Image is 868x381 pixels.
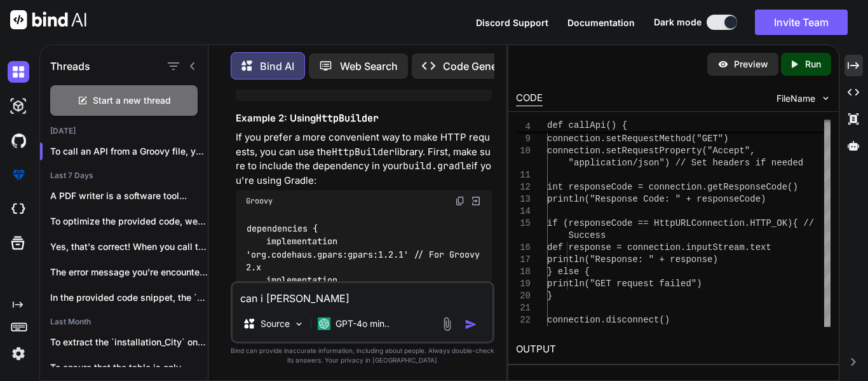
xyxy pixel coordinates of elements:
p: Bind can provide inaccurate information, including about people. Always double-check its answers.... [231,346,494,365]
h2: Last Month [40,317,208,327]
span: } [547,291,552,301]
span: def callApi() { [547,120,627,130]
div: 19 [516,278,531,290]
h3: Example 2: Using [236,111,492,126]
div: 8 [516,121,531,133]
span: Dark mode [654,16,702,29]
p: To call an API from a Groovy file, you c... [50,145,208,158]
img: Pick Models [294,319,304,329]
img: preview [717,59,729,70]
code: HttpBuilder [332,146,395,158]
p: Source [261,317,290,330]
p: To extract the `installation_City` only if it... [50,336,208,349]
span: Documentation [567,17,635,28]
span: println("Response: " + response) [547,254,718,265]
img: Bind AI [10,10,86,29]
button: Invite Team [755,10,848,35]
span: } else { [547,267,590,277]
div: CODE [516,91,543,106]
h1: Threads [50,59,90,74]
div: 15 [516,218,531,230]
span: println("GET request failed") [547,279,702,289]
div: 10 [516,145,531,157]
div: 12 [516,181,531,193]
span: if (responseCode == HttpURLConnection.HTTP_OK) [547,218,792,228]
span: connection.setRequestMethod("GET") [547,134,729,144]
p: GPT-4o min.. [336,317,390,330]
span: int responseCode = connection.getResponseCode( [547,182,792,192]
img: cloudideIcon [8,198,29,220]
h2: OUTPUT [508,335,839,364]
img: darkAi-studio [8,95,29,117]
span: connection.disconnect() [547,315,670,325]
div: 23 [516,326,531,338]
button: Documentation [567,16,635,29]
span: "application/json") // Set headers if needed [569,158,804,168]
img: icon [465,318,477,331]
button: Discord Support [476,16,548,29]
div: 11 [516,169,531,181]
div: 20 [516,290,531,302]
div: 13 [516,193,531,205]
div: 18 [516,266,531,278]
p: To ensure that the table is only... [50,361,208,374]
span: Start a new thread [93,94,171,107]
img: Open in Browser [470,195,482,207]
p: To optimize the provided code, we can... [50,215,208,228]
div: 17 [516,254,531,266]
code: build.gradle [403,160,471,172]
p: A PDF writer is a software tool... [50,190,208,202]
img: darkChat [8,61,29,83]
img: settings [8,343,29,364]
span: println("Response Code: " + responseCode) [547,194,766,204]
div: 22 [516,314,531,326]
span: Discord Support [476,17,548,28]
span: def response = connection.inputStream.text [547,242,771,253]
img: chevron down [820,93,831,104]
code: HttpBuilder [316,112,379,125]
p: In the provided code snippet, the `finalPricingMap`... [50,291,208,304]
p: The error message you're encountering, which indicates... [50,266,208,279]
div: 14 [516,205,531,218]
p: Web Search [340,59,398,74]
p: Code Generator [443,59,520,74]
div: 9 [516,133,531,145]
span: Success [569,230,606,240]
span: 4 [516,121,531,133]
span: FileName [776,92,815,105]
div: 16 [516,242,531,254]
p: Preview [734,58,768,71]
p: Yes, that's correct! When you call the... [50,240,208,253]
code: dependencies { implementation 'org.codehaus.gpars:gpars:1.2.1' // For Groovy 2.x implementation '... [246,222,485,326]
div: 21 [516,302,531,314]
img: githubDark [8,130,29,151]
span: connection.setRequestProperty("Accept", [547,146,756,156]
textarea: can i lea [233,283,492,306]
span: { // [792,218,814,228]
img: attachment [440,317,454,331]
h2: Last 7 Days [40,170,208,181]
img: copy [455,196,465,206]
img: premium [8,164,29,186]
p: If you prefer a more convenient way to make HTTP requests, you can use the library. First, make s... [236,130,492,188]
img: GPT-4o mini [318,317,330,330]
span: ) [792,182,797,192]
span: Groovy [246,196,273,206]
h2: [DATE] [40,126,208,136]
p: Bind AI [260,59,294,74]
p: Run [805,58,821,71]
